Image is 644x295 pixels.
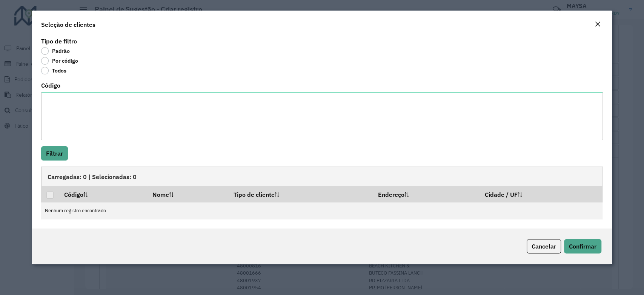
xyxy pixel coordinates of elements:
[228,186,373,202] th: Tipo de cliente
[41,57,78,65] label: Por código
[595,21,601,27] em: Fechar
[41,67,66,74] label: Todos
[527,239,561,253] button: Cancelar
[564,239,601,253] button: Confirmar
[41,20,95,29] h4: Seleção de clientes
[41,37,77,46] label: Tipo de filtro
[147,186,228,202] th: Nome
[592,20,603,29] button: Close
[480,186,603,202] th: Cidade / UF
[373,186,479,202] th: Endereço
[59,186,147,202] th: Código
[569,242,596,250] span: Confirmar
[41,167,603,186] div: Carregadas: 0 | Selecionadas: 0
[41,81,60,90] label: Código
[41,47,70,55] label: Padrão
[41,146,68,161] button: Filtrar
[41,202,603,219] td: Nenhum registro encontrado
[532,242,556,250] span: Cancelar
